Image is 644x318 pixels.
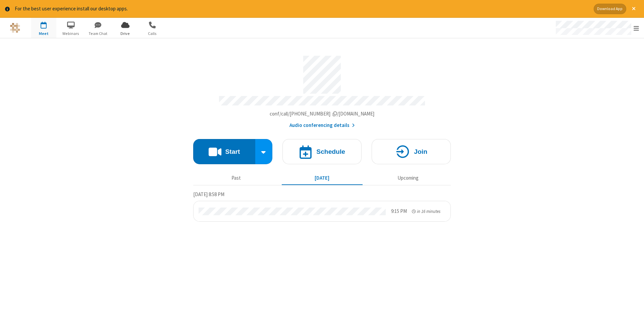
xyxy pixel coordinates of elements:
button: Logo [2,18,28,38]
span: Copy my meeting room link [270,110,375,117]
h4: Start [225,148,240,155]
span: Meet [31,31,56,37]
div: Start conference options [255,139,273,164]
img: QA Selenium DO NOT DELETE OR CHANGE [10,23,20,33]
section: Account details [193,51,451,129]
button: [DATE] [282,172,363,185]
span: Team Chat [86,31,111,37]
h4: Join [414,148,427,155]
div: For the best user experience install our desktop apps. [15,5,589,13]
span: Calls [140,31,165,37]
button: Upcoming [368,172,448,185]
button: Download App [594,4,626,14]
button: Close alert [629,4,639,14]
button: Past [196,172,277,185]
button: Join [372,139,451,164]
section: Today's Meetings [193,190,451,222]
button: Start [193,139,255,164]
h4: Schedule [316,148,345,155]
button: Copy my meeting room linkCopy my meeting room link [270,110,375,118]
button: Schedule [282,139,362,164]
span: Webinars [58,31,84,37]
span: in 16 minutes [417,209,440,214]
button: Audio conferencing details [289,122,355,129]
div: Open menu [549,18,644,38]
span: [DATE] 8:58 PM [193,191,224,197]
div: 9:15 PM [391,208,407,215]
span: Drive [113,31,138,37]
